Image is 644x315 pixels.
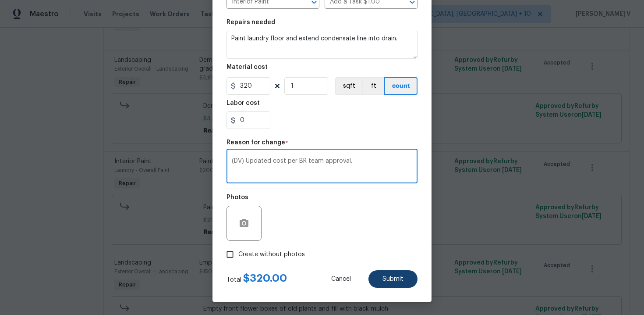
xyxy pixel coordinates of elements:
button: ft [362,77,384,95]
div: Total [226,274,287,284]
textarea: (DV) Updated cost per BR team approval. [232,158,412,176]
button: Cancel [317,270,365,288]
button: count [384,77,418,95]
h5: Photos [226,194,248,200]
h5: Repairs needed [226,19,275,25]
span: $ 320.00 [243,273,287,283]
h5: Labor cost [226,100,260,106]
h5: Reason for change [226,140,285,146]
h5: Material cost [226,64,268,70]
button: Submit [368,270,418,288]
button: sqft [335,77,362,95]
textarea: Paint laundry floor and extend condensate line into drain. [226,31,418,59]
span: Cancel [331,276,351,283]
span: Create without photos [238,250,305,259]
span: Submit [382,276,403,283]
